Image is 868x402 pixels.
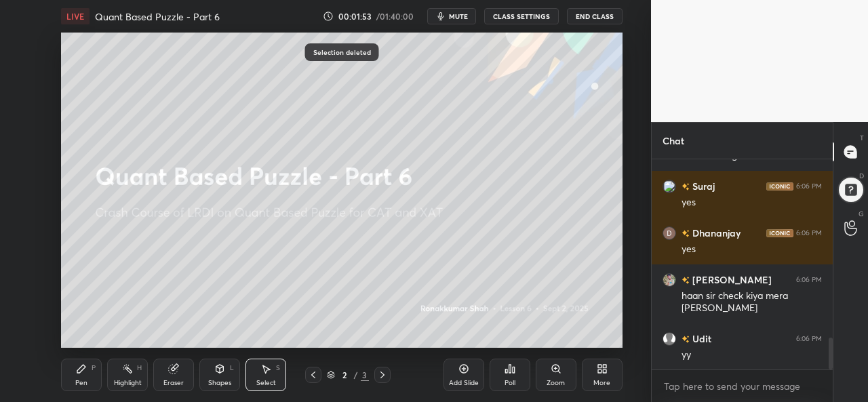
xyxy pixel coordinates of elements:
div: grid [652,159,833,370]
div: L [230,365,234,371]
img: 35b1d2c0b9454b739fd6139bb61b6e71.jpg [663,273,676,287]
div: 3 [361,369,369,381]
div: Shapes [208,380,231,386]
img: iconic-dark.1390631f.png [766,229,793,237]
div: Select [256,380,276,386]
img: iconic-dark.1390631f.png [766,182,793,190]
h6: Udit [690,331,711,346]
div: Highlight [114,380,142,386]
h4: Quant Based Puzzle - Part 6 [95,10,220,23]
p: D [859,171,864,181]
div: LIVE [61,8,90,24]
p: T [860,133,864,143]
p: Selection deleted [313,49,371,56]
h6: [PERSON_NAME] [690,273,772,287]
div: Add Slide [449,380,479,386]
div: Zoom [547,380,565,386]
div: 6:06 PM [796,229,822,237]
div: haan sir check kiya mera [PERSON_NAME] [682,289,822,315]
div: 2 [338,371,351,379]
img: no-rating-badge.077c3623.svg [682,277,690,284]
img: 06713683f92e4effaba2d02a02fed74c.jpg [663,226,676,240]
img: no-rating-badge.077c3623.svg [682,230,690,237]
div: P [92,365,96,371]
div: yy [682,348,822,362]
div: Eraser [163,380,184,386]
div: yes [682,243,822,256]
div: More [593,380,610,386]
h6: Suraj [690,179,715,193]
div: Poll [505,380,515,386]
div: 6:06 PM [796,276,822,284]
img: 3 [663,180,676,193]
button: CLASS SETTINGS [484,8,559,24]
div: Pen [75,380,87,386]
img: default.png [663,332,676,346]
div: yes [682,196,822,209]
div: H [137,365,142,371]
button: End Class [567,8,623,24]
div: 6:06 PM [796,182,822,190]
button: mute [427,8,476,24]
p: G [859,209,864,219]
div: / [354,371,358,379]
img: no-rating-badge.077c3623.svg [682,336,690,343]
div: S [276,365,280,371]
div: 6:06 PM [796,335,822,343]
p: Chat [652,123,695,159]
h6: Dhananjay [690,226,741,240]
span: mute [449,12,468,21]
img: no-rating-badge.077c3623.svg [682,183,690,190]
